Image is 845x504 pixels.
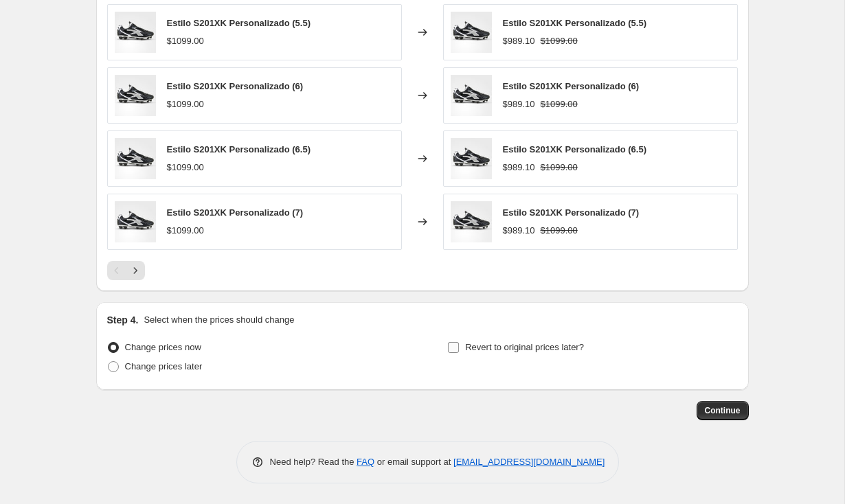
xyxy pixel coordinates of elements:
div: $1099.00 [167,34,204,48]
span: Estilo S201XK Personalizado (6) [503,81,640,91]
strike: $1099.00 [541,34,578,48]
button: Next [126,261,145,280]
div: $989.10 [503,98,535,111]
div: $1099.00 [167,161,204,174]
img: S201XK-Externo_1d821cfb-ef87-46bf-bda3-e0e46686c8cc_80x.jpg [115,12,156,53]
button: Continue [697,401,749,420]
span: Change prices later [125,361,203,371]
span: Continue [705,405,741,416]
a: FAQ [357,457,374,467]
span: Estilo S201XK Personalizado (5.5) [503,18,647,28]
span: Revert to original prices later? [465,342,584,352]
span: Estilo S201XK Personalizado (6.5) [167,144,311,154]
a: [EMAIL_ADDRESS][DOMAIN_NAME] [453,457,605,467]
div: $989.10 [503,161,535,174]
img: S201XK-Externo_1d821cfb-ef87-46bf-bda3-e0e46686c8cc_80x.jpg [451,75,492,116]
span: Estilo S201XK Personalizado (6) [167,81,304,91]
img: S201XK-Externo_1d821cfb-ef87-46bf-bda3-e0e46686c8cc_80x.jpg [451,12,492,53]
div: $989.10 [503,34,535,48]
span: Estilo S201XK Personalizado (7) [503,207,640,218]
img: S201XK-Externo_1d821cfb-ef87-46bf-bda3-e0e46686c8cc_80x.jpg [451,138,492,179]
img: S201XK-Externo_1d821cfb-ef87-46bf-bda3-e0e46686c8cc_80x.jpg [451,201,492,242]
strike: $1099.00 [541,98,578,111]
div: $1099.00 [167,98,204,111]
span: Estilo S201XK Personalizado (6.5) [503,144,647,154]
span: or email support at [374,457,453,467]
span: Change prices now [125,342,201,352]
div: $989.10 [503,224,535,238]
strike: $1099.00 [541,224,578,238]
img: S201XK-Externo_1d821cfb-ef87-46bf-bda3-e0e46686c8cc_80x.jpg [115,138,156,179]
nav: Pagination [107,261,145,280]
span: Need help? Read the [270,457,357,467]
img: S201XK-Externo_1d821cfb-ef87-46bf-bda3-e0e46686c8cc_80x.jpg [115,75,156,116]
div: $1099.00 [167,224,204,238]
span: Estilo S201XK Personalizado (7) [167,207,304,218]
span: Estilo S201XK Personalizado (5.5) [167,18,311,28]
h2: Step 4. [107,313,139,327]
strike: $1099.00 [541,161,578,174]
p: Select when the prices should change [144,313,294,327]
img: S201XK-Externo_1d821cfb-ef87-46bf-bda3-e0e46686c8cc_80x.jpg [115,201,156,242]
